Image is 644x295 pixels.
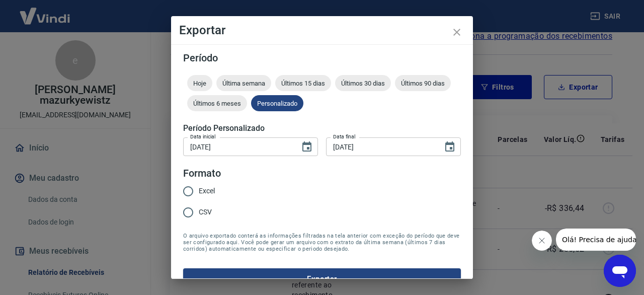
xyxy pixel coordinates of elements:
label: Data final [333,133,356,140]
iframe: Botão para abrir a janela de mensagens [604,255,636,287]
span: Personalizado [251,100,303,107]
iframe: Fechar mensagem [532,231,552,251]
input: DD/MM/YYYY [326,137,436,156]
span: Olá! Precisa de ajuda? [6,7,85,15]
div: Últimos 6 meses [187,95,247,111]
div: Últimos 15 dias [275,75,331,91]
button: Exportar [183,268,461,289]
div: Últimos 30 dias [335,75,391,91]
legend: Formato [183,166,221,181]
span: O arquivo exportado conterá as informações filtradas na tela anterior com exceção do período que ... [183,233,461,252]
span: Últimos 6 meses [187,100,247,107]
iframe: Mensagem da empresa [556,229,636,251]
button: close [445,20,469,44]
input: DD/MM/YYYY [183,137,293,156]
div: Hoje [187,75,212,91]
span: Última semana [216,80,271,87]
span: Últimos 30 dias [335,80,391,87]
span: Excel [199,186,215,196]
h5: Período [183,53,461,63]
h5: Período Personalizado [183,123,461,133]
label: Data inicial [190,133,216,140]
button: Choose date, selected date is 14 de ago de 2025 [297,137,317,157]
span: Hoje [187,80,212,87]
div: Última semana [216,75,271,91]
div: Personalizado [251,95,303,111]
div: Últimos 90 dias [395,75,451,91]
button: Choose date, selected date is 18 de ago de 2025 [440,137,460,157]
span: Últimos 90 dias [395,80,451,87]
span: CSV [199,207,212,217]
h4: Exportar [179,24,465,36]
span: Últimos 15 dias [275,80,331,87]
